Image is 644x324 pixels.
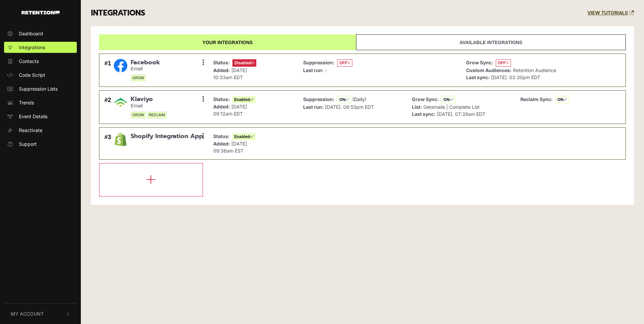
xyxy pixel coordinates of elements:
strong: Reclaim Sync: [520,96,553,102]
span: GROW [131,74,146,82]
small: Email [131,66,160,72]
a: VIEW TUTORIALS [587,10,634,16]
span: Suppression Lists [19,85,58,92]
button: My Account [4,303,77,324]
span: Klaviyo [131,96,167,103]
span: Enabled [232,96,255,103]
a: Suppression Lists [4,83,77,94]
a: Code Script [4,69,77,80]
a: Dashboard [4,28,77,39]
span: Integrations [19,44,45,51]
a: Contacts [4,56,77,67]
span: Getemails | Complete List [423,104,480,110]
a: Reactivate [4,125,77,136]
img: Facebook [114,59,127,72]
strong: Suppression: [303,96,334,102]
img: Retention.com [22,11,60,14]
span: Disabled [232,59,256,67]
img: Klaviyo [114,96,127,109]
h3: INTEGRATIONS [91,8,145,18]
span: [DATE] 10:33am EDT [213,67,247,80]
span: Event Details [19,113,47,120]
div: #3 [104,133,111,154]
span: - [325,67,327,73]
div: #2 [104,96,111,119]
strong: Last sync: [466,74,490,80]
strong: Added: [213,104,230,109]
span: Contacts [19,58,39,65]
span: [DATE]. 07:39am EDT [437,111,485,117]
img: Shopify Integration App [114,133,127,146]
strong: Last run: [303,104,324,110]
small: Email [131,103,167,109]
a: Available integrations [356,34,626,50]
span: (Daily) [352,96,366,102]
span: My Account [11,310,44,317]
strong: Status: [213,96,230,102]
span: Shopify Integration App [131,133,203,140]
strong: Custom Audiences: [466,67,512,73]
span: OFF [337,59,352,67]
span: ON [337,96,351,103]
strong: List: [412,104,422,110]
strong: Added: [213,141,230,147]
strong: Last run: [303,67,324,73]
span: ON [555,96,569,103]
span: Retention Audience [513,67,556,73]
span: OFF [496,59,511,67]
span: [DATE]. 08:53pm EDT [325,104,374,110]
span: Facebook [131,59,160,66]
a: Your integrations [99,34,356,50]
a: Trends [4,97,77,108]
strong: Status: [213,60,230,65]
span: Code Script [19,71,45,78]
strong: Grow Sync: [466,60,493,65]
a: Support [4,138,77,150]
strong: Grow Sync: [412,96,439,102]
strong: Last sync: [412,111,436,117]
span: Trends [19,99,34,106]
div: #1 [104,59,111,82]
span: Dashboard [19,30,43,37]
span: GROW [131,111,146,119]
a: Integrations [4,42,77,53]
a: Event Details [4,111,77,122]
span: Reactivate [19,127,42,134]
strong: Added: [213,67,230,73]
span: [DATE] 09:36am EST [213,141,247,154]
span: [DATE]. 02:30pm EDT [491,74,540,80]
strong: Suppression: [303,60,334,65]
strong: Status: [213,133,230,139]
span: Support [19,140,37,148]
span: ON [442,96,455,103]
span: Enabled [232,133,255,140]
span: RECLAIM [147,111,167,119]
